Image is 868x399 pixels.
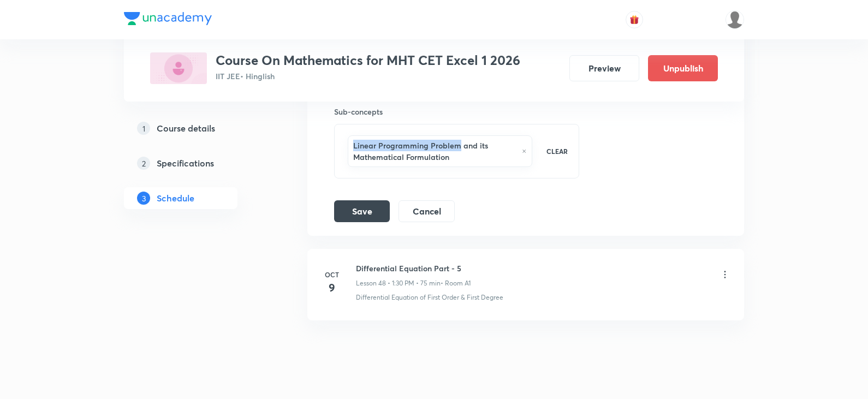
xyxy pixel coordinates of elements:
[569,55,639,81] button: Preview
[124,152,272,174] a: 2Specifications
[157,122,215,135] h5: Course details
[157,192,194,205] h5: Schedule
[726,10,744,29] img: Vivek Patil
[648,55,718,81] button: Unpublish
[629,15,639,25] img: avatar
[137,157,150,170] p: 2
[399,200,455,222] button: Cancel
[546,146,568,156] p: CLEAR
[626,11,643,28] button: avatar
[137,122,150,135] p: 1
[150,52,207,84] img: 9507D972-628C-4CE4-877B-5976CEB5B8B5_plus.png
[124,117,272,139] a: 1Course details
[356,293,503,302] p: Differential Equation of First Order & First Degree
[334,106,579,117] h6: Sub-concepts
[356,278,441,288] p: Lesson 48 • 1:30 PM • 75 min
[157,157,214,170] h5: Specifications
[334,200,390,222] button: Save
[216,52,520,68] h3: Course On Mathematics for MHT CET Excel 1 2026
[216,70,520,82] p: IIT JEE • Hinglish
[321,270,343,279] h6: Oct
[321,279,343,296] h4: 9
[124,12,212,28] a: Company Logo
[137,192,150,205] p: 3
[441,278,471,288] p: • Room A1
[356,263,471,274] h6: Differential Equation Part - 5
[353,140,516,163] h6: Linear Programming Problem and its Mathematical Formulation
[124,12,212,25] img: Company Logo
